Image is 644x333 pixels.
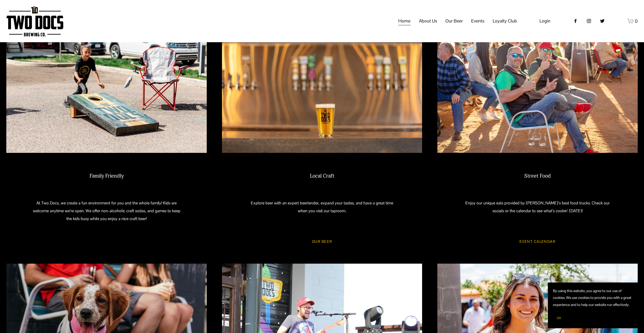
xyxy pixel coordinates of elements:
img: People sitting and socializing outdoors at a festival or event in the late afternoon, with some p... [437,3,637,153]
a: folder dropdown [471,16,484,26]
h2: Street Food [462,173,613,180]
p: At Two Docs, we create a fun environment for you and the whole family! Kids are welcome anytime w... [31,199,182,223]
a: Our Beer [305,235,339,248]
span: Our Beer [445,17,463,25]
span: Events [471,17,484,25]
h2: Local Craft [247,173,397,180]
a: instagram-unauth [586,18,591,23]
img: A glass of beer with the logo of Two Docs Brewing Company, placed on a bar counter with a blurred... [222,3,422,153]
p: By using this website, you agree to our use of cookies. We use cookies to provide you with a grea... [553,288,634,308]
span: 0 [635,18,638,24]
a: folder dropdown [493,16,517,26]
section: Cookie banner [548,282,639,328]
h2: Family Friendly [31,173,182,180]
span: OK [557,316,561,320]
a: Event Calendar [512,235,563,248]
a: folder dropdown [419,16,437,26]
a: twitter-unauth [600,18,605,23]
span: Login [539,18,550,24]
a: 0 items in cart [627,18,638,24]
img: Two Docs Brewing Co. [6,6,63,36]
p: Explore beer with an expert beertender, expand your tastes, and have a great time when you visit ... [247,199,397,215]
p: Enjoy our unique eats provided by [PERSON_NAME]’s best food trucks. Check our socials or the cale... [462,199,613,215]
a: Home [398,16,410,26]
a: Login [539,17,550,25]
a: Facebook [573,18,578,23]
span: About Us [419,17,437,25]
a: folder dropdown [445,16,463,26]
button: OK [553,313,565,323]
span: Loyalty Club [493,17,517,25]
img: A girl playing cornhole outdoors on a sunny day, with parked cars and a building in the backgroun... [6,3,206,153]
